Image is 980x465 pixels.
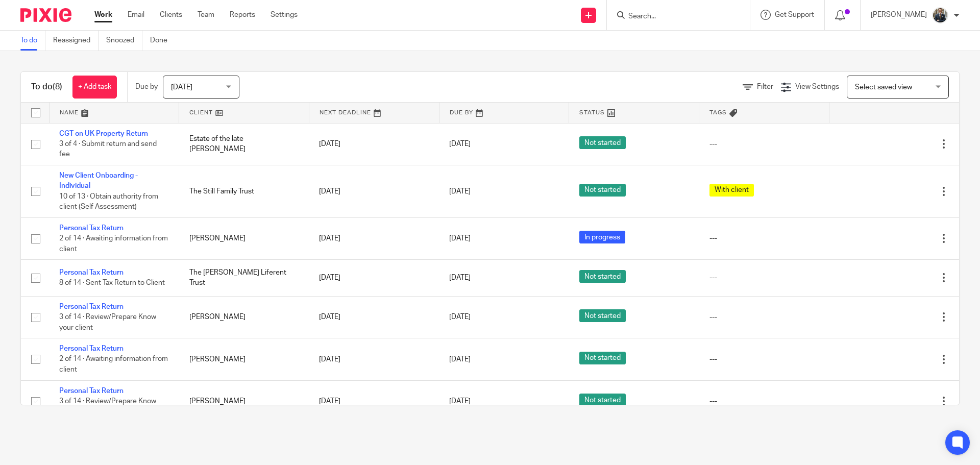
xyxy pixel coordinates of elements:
[198,10,214,20] a: Team
[932,7,948,23] img: Headshot.jpg
[59,140,157,158] span: 3 of 4 · Submit return and send fee
[309,217,439,259] td: [DATE]
[106,31,142,51] a: Snoozed
[179,338,309,380] td: [PERSON_NAME]
[179,123,309,165] td: Estate of the late [PERSON_NAME]
[179,165,309,217] td: The Still Family Trust
[59,280,165,287] span: 8 of 14 · Sent Tax Return to Client
[230,10,255,20] a: Reports
[579,309,626,322] span: Not started
[59,356,168,374] span: 2 of 14 · Awaiting information from client
[795,83,839,90] span: View Settings
[871,10,927,20] p: [PERSON_NAME]
[579,352,626,364] span: Not started
[579,184,626,197] span: Not started
[309,123,439,165] td: [DATE]
[179,380,309,422] td: [PERSON_NAME]
[449,313,471,321] span: [DATE]
[179,260,309,296] td: The [PERSON_NAME] Liferent Trust
[135,82,158,92] p: Due by
[59,225,124,232] a: Personal Tax Return
[709,312,819,322] div: ---
[309,165,439,217] td: [DATE]
[309,338,439,380] td: [DATE]
[449,398,471,405] span: [DATE]
[179,217,309,259] td: [PERSON_NAME]
[59,387,124,395] a: Personal Tax Return
[59,345,124,352] a: Personal Tax Return
[709,273,819,283] div: ---
[59,193,158,211] span: 10 of 13 · Obtain authority from client (Self Assessment)
[59,303,124,310] a: Personal Tax Return
[579,231,625,243] span: In progress
[309,260,439,296] td: [DATE]
[449,356,471,363] span: [DATE]
[160,10,182,20] a: Clients
[709,354,819,364] div: ---
[709,396,819,406] div: ---
[271,10,298,20] a: Settings
[59,313,156,331] span: 3 of 14 · Review/Prepare Know your client
[579,394,626,406] span: Not started
[449,274,471,281] span: [DATE]
[128,10,144,20] a: Email
[579,270,626,283] span: Not started
[59,235,168,253] span: 2 of 14 · Awaiting information from client
[855,84,912,91] span: Select saved view
[709,233,819,243] div: ---
[53,83,62,91] span: (8)
[309,380,439,422] td: [DATE]
[627,12,719,21] input: Search
[72,76,117,99] a: + Add task
[309,296,439,338] td: [DATE]
[59,269,124,276] a: Personal Tax Return
[709,110,727,115] span: Tags
[20,8,71,22] img: Pixie
[59,172,138,189] a: New Client Onboarding - Individual
[171,84,192,91] span: [DATE]
[709,184,754,197] span: With client
[449,188,471,195] span: [DATE]
[449,235,471,242] span: [DATE]
[59,130,148,137] a: CGT on UK Property Return
[31,82,62,92] h1: To do
[579,136,626,149] span: Not started
[20,31,45,51] a: To do
[59,398,156,415] span: 3 of 14 · Review/Prepare Know your client
[150,31,175,51] a: Done
[775,11,814,18] span: Get Support
[179,296,309,338] td: [PERSON_NAME]
[757,83,773,90] span: Filter
[53,31,99,51] a: Reassigned
[94,10,112,20] a: Work
[709,139,819,149] div: ---
[449,140,471,148] span: [DATE]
